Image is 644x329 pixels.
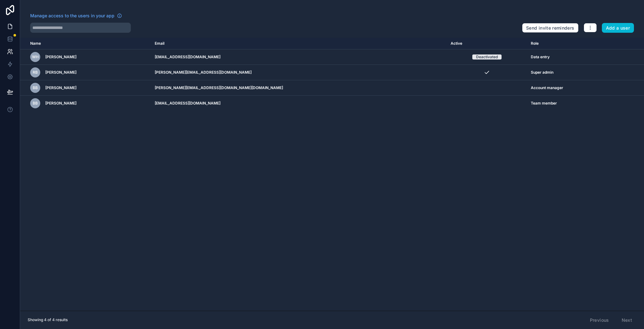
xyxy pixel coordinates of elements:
div: scrollable content [20,38,644,311]
th: Active [447,38,527,49]
th: Role [527,38,614,49]
th: Name [20,38,151,49]
span: [PERSON_NAME] [45,54,76,60]
span: [PERSON_NAME] [45,101,76,106]
button: Send invite reminders [522,23,578,33]
span: Super admin [531,70,553,75]
td: [EMAIL_ADDRESS][DOMAIN_NAME] [151,96,447,111]
span: BB [33,101,38,106]
span: Showing 4 of 4 results [28,317,68,322]
td: [EMAIL_ADDRESS][DOMAIN_NAME] [151,49,447,65]
span: Account manager [531,85,563,90]
span: [PERSON_NAME] [45,85,76,90]
span: Team member [531,101,557,106]
td: [PERSON_NAME][EMAIL_ADDRESS][DOMAIN_NAME] [151,65,447,80]
td: [PERSON_NAME][EMAIL_ADDRESS][DOMAIN_NAME][DOMAIN_NAME] [151,80,447,96]
div: Deactivated [476,54,498,60]
span: Data entry [531,54,550,60]
th: Email [151,38,447,49]
span: WH [32,54,39,60]
a: Manage access to the users in your app [30,13,122,19]
span: RB [33,70,38,75]
span: BB [33,85,38,90]
button: Add a user [602,23,634,33]
span: [PERSON_NAME] [45,70,76,75]
span: Manage access to the users in your app [30,13,114,19]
